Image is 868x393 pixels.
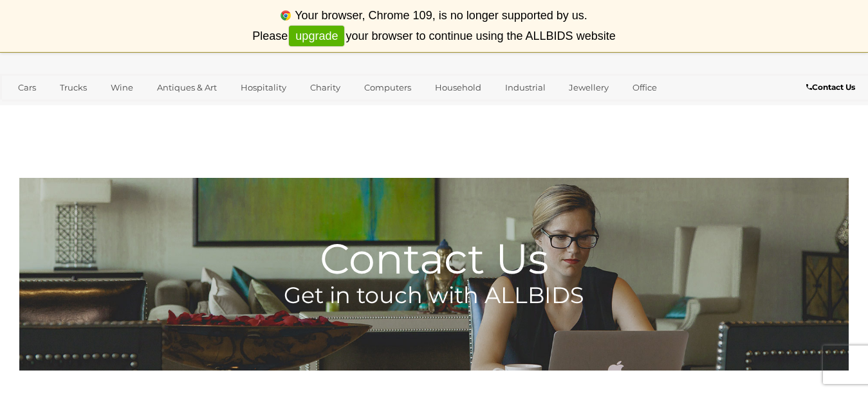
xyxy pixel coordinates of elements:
[806,82,855,92] b: Contact Us
[497,77,554,98] a: Industrial
[356,77,420,98] a: Computers
[51,77,95,98] a: Trucks
[624,77,665,98] a: Office
[232,77,295,98] a: Hospitality
[289,26,344,47] a: upgrade
[10,77,44,98] a: Cars
[560,77,617,98] a: Jewellery
[10,98,53,119] a: Sports
[19,178,849,282] h1: Contact Us
[102,77,142,98] a: Wine
[60,98,168,119] a: [GEOGRAPHIC_DATA]
[427,77,490,98] a: Household
[19,283,849,308] h4: Get in touch with ALLBIDS
[149,77,225,98] a: Antiques & Art
[806,80,858,94] a: Contact Us
[302,77,349,98] a: Charity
